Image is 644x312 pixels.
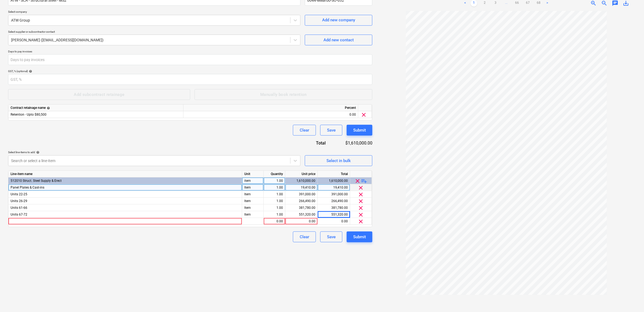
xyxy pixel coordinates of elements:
div: Retention - Upto $80,500 [8,111,183,118]
button: Add new contact [305,35,372,45]
div: Select in bulk [326,157,351,164]
span: Panel Plates & Cast-ins [11,186,44,189]
div: 1.00 [266,191,283,198]
div: 551,320.00 [288,211,315,218]
div: $1,610,000.00 [334,140,372,146]
span: clear [358,184,364,191]
span: Units 61-66 [11,206,27,210]
button: Save [320,232,342,242]
div: Item [242,198,264,204]
div: Item [242,191,264,198]
div: Contract retainage name [11,105,181,111]
div: item [242,177,264,184]
button: Select in bulk [305,155,372,166]
div: 266,490.00 [320,198,348,204]
div: 551,320.00 [320,211,348,218]
div: Save [327,127,336,134]
input: GST, % [8,74,372,85]
span: clear [358,218,364,225]
div: 0.00 [266,218,283,225]
div: 19,410.00 [320,184,348,191]
div: 1.00 [266,177,283,184]
span: help [46,106,50,110]
div: 391,000.00 [288,191,315,198]
div: Unit price [285,171,318,177]
span: Units 26-29 [11,199,27,203]
button: Submit [347,125,372,136]
button: Submit [347,232,372,242]
div: 391,000.00 [320,191,348,198]
span: Units 67-72 [11,213,27,216]
div: 381,780.00 [320,204,348,211]
div: 0.00 [320,218,348,225]
div: Add new contact [323,36,354,43]
div: Add new company [322,16,355,24]
div: Line-item name [8,171,242,177]
div: Submit [353,233,366,240]
div: 1.00 [266,204,283,211]
button: Clear [293,232,316,242]
div: Total [318,171,350,177]
div: Save [327,233,336,240]
div: Total [302,140,334,146]
span: clear [358,198,364,204]
div: Item [242,184,264,191]
div: Submit [353,127,366,134]
div: Percent [183,105,358,111]
div: Item [242,204,264,211]
button: Clear [293,125,316,136]
span: clear [355,178,361,184]
div: 1.00 [266,184,283,191]
div: GST, % (optional) [8,69,372,73]
div: Clear [300,127,309,134]
div: 19,410.00 [288,184,315,191]
span: clear [358,191,364,198]
span: Units 22-25 [11,192,27,196]
div: 0.00 [186,111,356,118]
div: Item [242,211,264,218]
p: Days to pay invoices [8,50,372,54]
span: clear [358,212,364,218]
div: Quantity [264,171,285,177]
p: Select company [8,10,301,15]
span: 512010 Struct. Steel Supply & Erect [11,179,62,183]
div: 1.00 [266,211,283,218]
p: Select supplier or subcontractor contact [8,30,301,35]
button: Add new company [305,15,372,26]
div: 1,610,000.00 [320,177,348,184]
button: Save [320,125,342,136]
div: Select line-items to add [8,150,301,154]
div: 381,780.00 [288,204,315,211]
div: 0.00 [288,218,315,225]
span: clear [361,112,367,118]
div: 1,610,000.00 [288,177,315,184]
span: help [28,70,32,73]
div: Clear [300,233,309,240]
span: playlist_add [361,178,368,184]
input: Days to pay invoices [8,54,372,65]
span: help [35,151,39,154]
div: 266,490.00 [288,198,315,204]
div: Unit [242,171,264,177]
div: 1.00 [266,198,283,204]
span: clear [358,205,364,211]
